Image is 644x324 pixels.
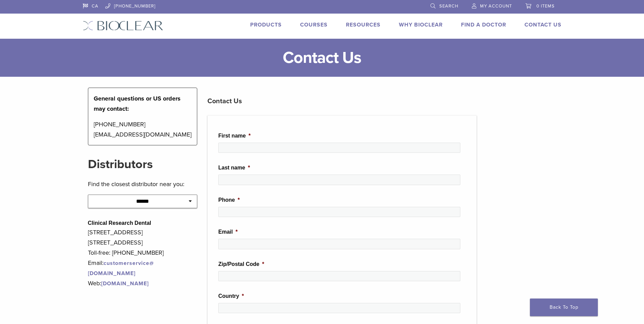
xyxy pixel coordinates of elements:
[88,260,154,277] a: customerservice@[DOMAIN_NAME]
[88,220,151,226] strong: Clinical Research Dental
[88,258,198,278] p: Email:
[530,299,598,316] a: Back To Top
[101,280,149,287] a: [DOMAIN_NAME]
[461,21,506,28] a: Find A Doctor
[207,93,477,109] h3: Contact Us
[218,197,240,204] label: Phone
[88,278,198,288] p: Web:
[480,3,512,9] span: My Account
[300,21,328,28] a: Courses
[218,132,251,140] label: First name
[88,227,198,248] p: [STREET_ADDRESS] [STREET_ADDRESS]
[88,248,198,258] p: Toll-free: [PHONE_NUMBER]
[83,21,163,31] img: Bioclear
[346,21,381,28] a: Resources
[525,21,562,28] a: Contact Us
[218,229,238,236] label: Email
[94,95,181,112] strong: General questions or US orders may contact:
[88,179,198,189] p: Find the closest distributor near you:
[94,119,192,140] p: [PHONE_NUMBER] [EMAIL_ADDRESS][DOMAIN_NAME]
[399,21,443,28] a: Why Bioclear
[218,261,264,268] label: Zip/Postal Code
[536,3,555,9] span: 0 items
[218,293,244,300] label: Country
[88,156,198,173] h2: Distributors
[250,21,282,28] a: Products
[218,164,250,172] label: Last name
[439,3,458,9] span: Search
